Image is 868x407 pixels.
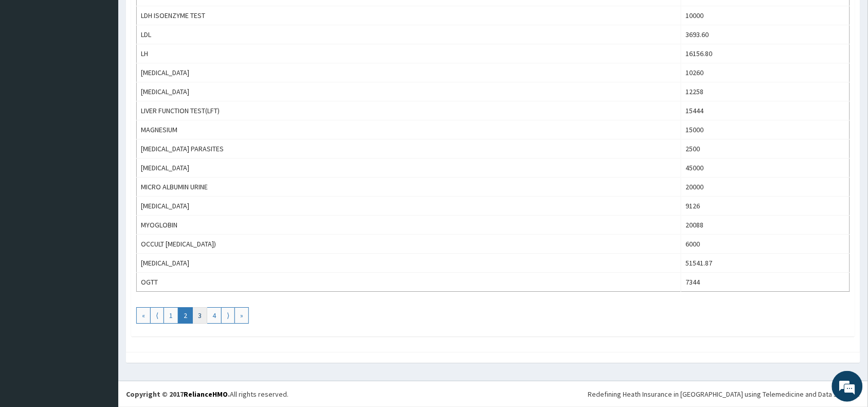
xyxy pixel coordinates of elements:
a: Go to previous page [150,307,164,324]
div: Chat with us now [53,58,173,71]
td: LIVER FUNCTION TEST(LFT) [137,101,681,120]
td: 51541.87 [681,254,850,273]
a: RelianceHMO [184,390,228,399]
div: Minimize live chat window [169,5,193,30]
td: MICRO ALBUMIN URINE [137,178,681,197]
a: Go to page number 1 [164,307,178,324]
td: [MEDICAL_DATA] [137,254,681,273]
td: [MEDICAL_DATA] [137,158,681,178]
td: 10000 [681,6,850,25]
td: [MEDICAL_DATA] [137,197,681,216]
td: 7344 [681,273,850,292]
div: Redefining Heath Insurance in [GEOGRAPHIC_DATA] using Telemedicine and Data Science! [588,389,860,399]
td: OGTT [137,273,681,292]
td: 20088 [681,216,850,235]
td: [MEDICAL_DATA] [137,63,681,82]
td: [MEDICAL_DATA] PARASITES [137,139,681,158]
strong: Copyright © 2017 . [126,390,230,399]
a: Go to page number 3 [192,307,207,324]
textarea: Type your message and hit 'Enter' [5,281,196,317]
a: Go to last page [234,307,249,324]
td: 9126 [681,197,850,216]
img: d_794563401_company_1708531726252_794563401 [19,51,42,77]
td: OCCULT [MEDICAL_DATA]) [137,235,681,254]
td: 15000 [681,120,850,139]
td: 3693.60 [681,25,850,44]
td: 45000 [681,158,850,178]
td: LDL [137,25,681,44]
td: 12258 [681,82,850,101]
a: Go to first page [136,307,151,324]
td: MAGNESIUM [137,120,681,139]
td: 15444 [681,101,850,120]
td: LDH ISOENZYME TEST [137,6,681,25]
td: LH [137,44,681,63]
a: Go to next page [221,307,235,324]
span: We're online! [60,130,142,234]
td: 10260 [681,63,850,82]
td: [MEDICAL_DATA] [137,82,681,101]
td: 6000 [681,235,850,254]
td: 20000 [681,178,850,197]
td: MYOGLOBIN [137,216,681,235]
a: Go to page number 2 [178,307,193,324]
a: Go to page number 4 [207,307,222,324]
footer: All rights reserved. [118,381,868,407]
td: 2500 [681,139,850,158]
td: 16156.80 [681,44,850,63]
